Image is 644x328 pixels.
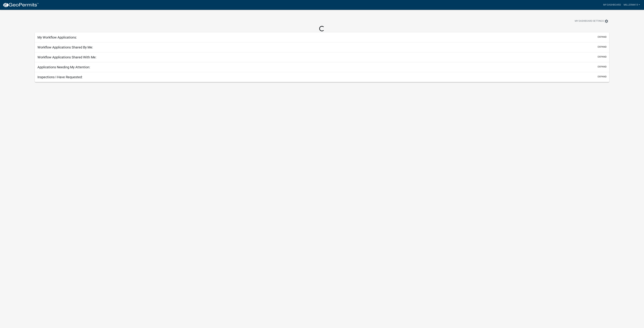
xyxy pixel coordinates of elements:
button: expand [598,45,607,49]
button: expand [598,65,607,68]
i: settings [604,19,608,23]
button: My Dashboard Settingssettings [572,18,611,24]
button: expand [598,75,607,78]
a: My Dashboard [602,2,622,8]
button: expand [598,55,607,59]
button: expand [598,35,607,39]
h5: My Workflow Applications: [37,35,77,39]
span: My Dashboard Settings [575,19,604,23]
h5: Applications Needing My Attention: [37,65,90,69]
a: millerm415 [622,2,641,8]
h5: Inspections I Have Requested: [37,75,83,79]
h5: Workflow Applications Shared By Me: [37,45,93,49]
h5: Workflow Applications Shared With Me: [37,55,96,59]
